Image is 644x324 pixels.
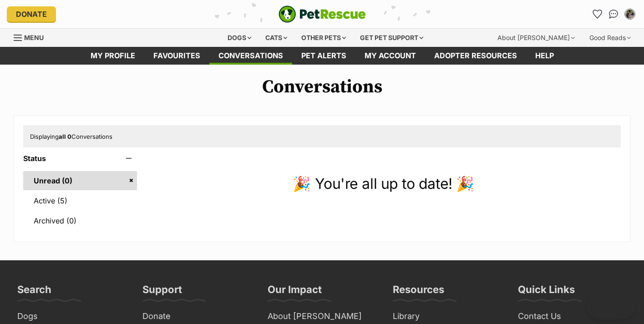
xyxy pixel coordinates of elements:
span: Displaying Conversations [30,133,112,140]
a: Donate [139,309,255,324]
a: PetRescue [279,5,366,23]
div: Good Reads [583,29,637,47]
a: Contact Us [514,309,630,324]
button: My account [623,7,637,21]
a: Help [526,47,563,65]
a: My profile [81,47,144,65]
a: Active (5) [23,191,137,210]
h3: Search [17,283,51,301]
ul: Account quick links [590,7,637,21]
a: Favourites [144,47,209,65]
h3: Our Impact [268,283,322,301]
a: Donate [7,6,56,22]
a: Unread (0) [23,171,137,190]
p: 🎉 You're all up to date! 🎉 [146,173,621,195]
a: Adopter resources [425,47,526,65]
div: Dogs [221,29,258,47]
header: Status [23,154,137,162]
a: Dogs [14,309,130,324]
h3: Support [142,283,182,301]
a: Pet alerts [292,47,355,65]
div: Get pet support [354,29,430,47]
a: Conversations [606,7,621,21]
img: chat-41dd97257d64d25036548639549fe6c8038ab92f7586957e7f3b1b290dea8141.svg [609,10,619,19]
a: Favourites [590,7,604,21]
div: Cats [259,29,294,47]
h3: Quick Links [518,283,575,301]
img: Amy Shirley profile pic [625,10,634,19]
a: Library [389,309,505,324]
a: Archived (0) [23,211,137,230]
div: Other pets [295,29,352,47]
iframe: Help Scout Beacon - Open [587,292,635,319]
a: My account [355,47,425,65]
strong: all 0 [59,133,71,140]
div: About [PERSON_NAME] [491,29,581,47]
a: About [PERSON_NAME] [264,309,380,324]
img: logo-e224e6f780fb5917bec1dbf3a21bbac754714ae5b6737aabdf751b685950b380.svg [279,5,366,23]
a: conversations [209,47,292,65]
span: Menu [24,34,44,41]
a: Menu [14,29,50,45]
h3: Resources [393,283,444,301]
